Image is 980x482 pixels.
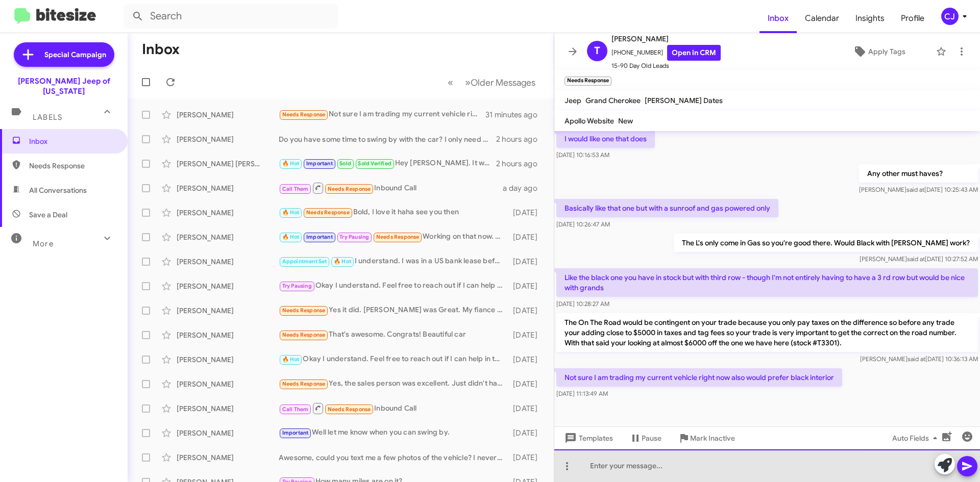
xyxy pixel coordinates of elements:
div: Yes, the sales person was excellent. Just didn't have the right car. [279,378,508,390]
button: Previous [442,72,459,93]
div: [DATE] [508,306,546,316]
span: 🔥 Hot [334,258,351,265]
button: Mark Inactive [670,429,743,447]
div: [PERSON_NAME] [177,330,279,340]
span: Important [282,429,309,436]
span: Save a Deal [29,210,67,220]
span: Sold [339,160,351,167]
div: Okay I understand. Feel free to reach out if I can help in the future!👍 [279,353,508,365]
span: T [594,43,600,59]
span: [DATE] 10:16:53 AM [556,151,609,159]
div: Inbound Call [279,402,508,415]
span: Needs Response [328,406,371,413]
div: [DATE] [508,403,546,414]
span: Older Messages [471,77,535,88]
span: [DATE] 10:28:27 AM [556,300,609,308]
span: Sold Verified [358,160,391,167]
button: Templates [554,429,621,447]
div: [PERSON_NAME] [177,183,279,193]
span: Apply Tags [868,42,905,61]
div: [DATE] [508,379,546,389]
span: Inbox [29,136,116,146]
div: 2 hours ago [496,134,546,144]
button: Auto Fields [884,429,949,447]
div: Do you have some time to swing by with the car? I only need about 10-20 minutes to give you our b... [279,134,496,144]
span: Grand Cherokee [585,96,641,105]
input: Search [124,4,338,29]
div: [DATE] [508,232,546,242]
p: Not sure I am trading my current vehicle right now also would prefer black interior [556,368,842,387]
div: [PERSON_NAME] [177,452,279,463]
span: said at [906,186,924,193]
button: Next [459,72,542,93]
span: Needs Response [282,307,326,314]
span: 🔥 Hot [282,356,300,363]
span: Important [306,160,333,167]
span: 15-90 Day Old Leads [611,61,721,71]
div: [PERSON_NAME] [177,281,279,291]
div: Okay I understand. Feel free to reach out if I can help in the future!👍 [279,280,508,292]
small: Needs Response [565,77,611,86]
div: [DATE] [508,452,546,463]
div: Awesome, could you text me a few photos of the vehicle? I never got to see it when you purchased ... [279,452,508,463]
span: [PERSON_NAME] [DATE] 10:36:13 AM [860,355,978,363]
span: Try Pausing [339,234,369,240]
span: Templates [562,429,613,447]
p: The L's only come in Gas so you're good there. Would Black with [PERSON_NAME] work? [674,234,978,252]
p: Basically like that one but with a sunroof and gas powered only [556,199,778,217]
a: Profile [893,4,933,33]
div: [PERSON_NAME] [177,428,279,438]
div: [PERSON_NAME] [177,306,279,316]
nav: Page navigation example [442,72,542,93]
div: 31 minutes ago [485,110,546,120]
span: All Conversations [29,185,87,195]
p: I would like one that does [556,130,655,148]
div: [PERSON_NAME] [177,208,279,218]
span: Needs Response [29,161,116,171]
div: Yes it did. [PERSON_NAME] was Great. My fiance making final decision & she Not a quick buyer . We... [279,305,508,316]
p: Any other must haves? [859,164,978,183]
span: Needs Response [282,111,326,118]
div: a day ago [503,183,546,193]
span: [PERSON_NAME] [611,33,721,45]
span: Try Pausing [282,283,312,289]
div: [PERSON_NAME] [177,232,279,242]
span: Special Campaign [44,49,106,60]
a: Calendar [797,4,847,33]
span: Needs Response [282,332,326,338]
span: Needs Response [328,186,371,192]
div: [DATE] [508,281,546,291]
a: Open in CRM [667,45,721,61]
span: [DATE] 10:26:47 AM [556,220,610,228]
div: [PERSON_NAME] [177,403,279,414]
a: Inbox [759,4,797,33]
span: [PHONE_NUMBER] [611,45,721,61]
div: [PERSON_NAME] [177,379,279,389]
div: [PERSON_NAME] [177,354,279,365]
span: « [448,76,453,89]
p: Like the black one you have in stock but with third row - though I'm not entirely having to have ... [556,268,978,297]
span: [PERSON_NAME] Dates [645,96,723,105]
span: Insights [847,4,893,33]
span: Mark Inactive [690,429,735,447]
div: 2 hours ago [496,159,546,169]
span: Call Them [282,406,309,413]
span: Jeep [565,96,581,105]
h1: Inbox [142,41,180,58]
div: Inbound Call [279,182,503,194]
div: Not sure I am trading my current vehicle right now also would prefer black interior [279,109,485,120]
span: 🔥 Hot [282,209,300,216]
div: That's awesome. Congrats! Beautiful car [279,329,508,341]
div: Well let me know when you can swing by. [279,427,508,439]
span: 🔥 Hot [282,234,300,240]
div: [DATE] [508,208,546,218]
span: 🔥 Hot [282,160,300,167]
span: [PERSON_NAME] [DATE] 10:27:52 AM [860,255,978,263]
a: Special Campaign [14,42,114,67]
span: [DATE] 11:13:49 AM [556,390,608,397]
span: Needs Response [282,380,326,387]
button: Pause [621,429,670,447]
span: [PERSON_NAME] [DATE] 10:25:43 AM [859,186,978,193]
